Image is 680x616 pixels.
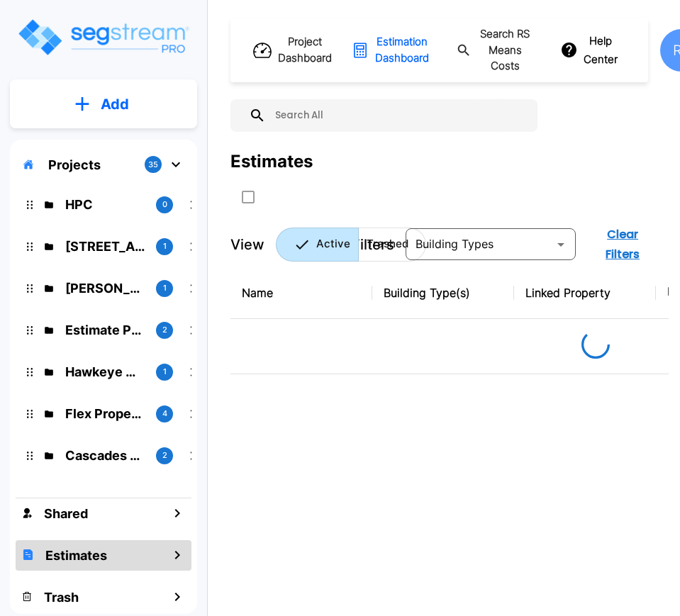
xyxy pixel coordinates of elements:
[10,84,197,125] button: Add
[48,155,101,174] p: Projects
[477,26,533,74] h1: Search RS Means Costs
[255,28,332,72] button: Project Dashboard
[162,324,167,336] p: 2
[162,408,167,420] p: 4
[242,284,361,301] div: Name
[65,195,145,214] p: HPC
[375,34,429,66] h1: Estimation Dashboard
[551,235,571,254] button: Open
[44,504,88,523] h1: Shared
[557,28,623,74] button: Help Center
[148,159,158,171] p: 35
[230,149,313,174] div: Estimates
[16,17,190,57] img: Logo
[349,28,434,72] button: Estimation Dashboard
[162,449,167,461] p: 2
[65,320,145,340] p: Estimate Property
[65,237,145,256] p: 138 Polecat Lane
[163,240,167,252] p: 1
[367,236,408,252] p: Trashed
[266,99,530,132] input: Search All
[514,267,656,319] th: Linked Property
[101,94,129,115] p: Add
[162,198,167,211] p: 0
[44,588,79,607] h1: Trash
[163,366,167,378] p: 1
[451,21,540,80] button: Search RS Means Costs
[276,228,359,262] button: Active
[65,362,145,381] p: Hawkeye Medical LLC
[316,236,350,252] p: Active
[358,228,426,262] button: Trashed
[45,546,107,565] h1: Estimates
[230,234,264,255] p: View
[372,267,514,319] th: Building Type(s)
[587,220,658,269] button: Clear Filters
[276,228,426,262] div: Platform
[65,404,145,423] p: Flex Properties
[278,34,332,66] h1: Project Dashboard
[410,235,549,254] input: Building Types
[65,279,145,298] p: Kessler Rental
[234,183,262,211] button: SelectAll
[65,446,145,465] p: Cascades Cover Two LLC
[163,282,167,294] p: 1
